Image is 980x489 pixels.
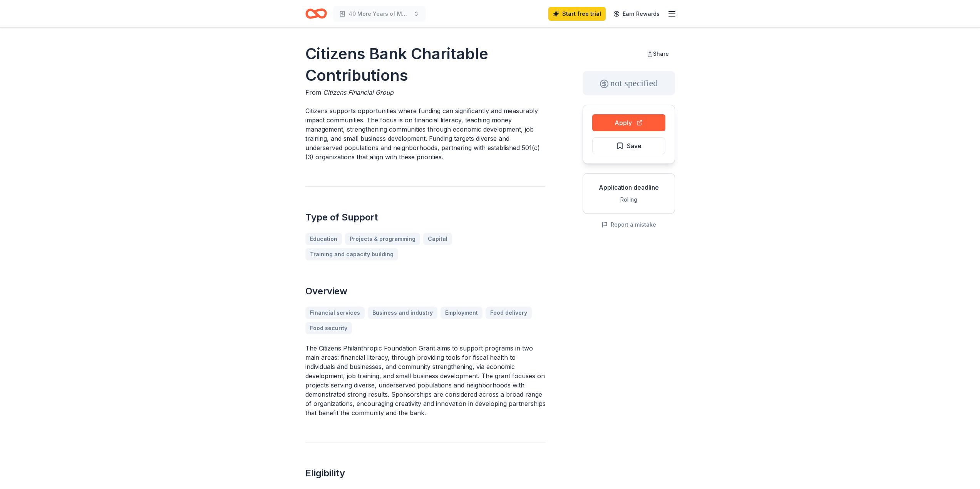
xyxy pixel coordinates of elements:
[423,233,452,245] a: Capital
[305,233,342,245] a: Education
[305,211,546,224] h2: Type of Support
[592,114,665,131] button: Apply
[323,88,394,96] span: Citizens Financial Group
[589,183,668,192] div: Application deadline
[305,5,327,23] a: Home
[627,141,642,151] span: Save
[305,285,546,297] h2: Overview
[305,344,546,417] p: The Citizens Philanthropic Foundation Grant aims to support programs in two main areas: financial...
[305,106,546,162] p: Citizens supports opportunities where funding can significantly and measurably impact communities...
[548,7,606,21] a: Start free trial
[333,6,426,22] button: 40 More Years of Mercy
[305,467,546,479] h2: Eligibility
[592,137,665,154] button: Save
[305,88,546,97] div: From
[601,220,656,229] button: Report a mistake
[609,7,664,21] a: Earn Rewards
[345,233,420,245] a: Projects & programming
[305,248,398,260] a: Training and capacity building
[348,9,410,18] span: 40 More Years of Mercy
[589,195,668,204] div: Rolling
[653,50,669,57] span: Share
[583,71,675,95] div: not specified
[641,46,675,62] button: Share
[305,43,546,86] h1: Citizens Bank Charitable Contributions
